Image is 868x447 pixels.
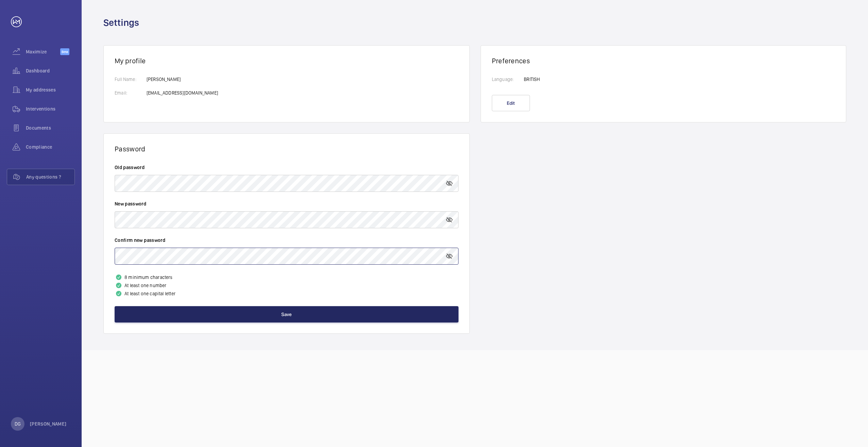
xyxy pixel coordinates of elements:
[147,76,218,83] p: [PERSON_NAME]
[30,420,67,427] p: [PERSON_NAME]
[492,76,514,83] label: Language:
[115,89,136,96] label: Email:
[26,173,74,180] span: Any questions ?
[26,105,75,112] span: Interventions
[115,145,458,153] p: Password
[60,48,69,55] span: Beta
[147,89,218,96] p: [EMAIL_ADDRESS][DOMAIN_NAME]
[115,289,458,298] p: At least one capital letter
[115,76,136,83] label: Full Name:
[115,306,458,322] button: Save
[492,56,835,65] p: Preferences
[26,48,60,55] span: Maximize
[26,67,75,74] span: Dashboard
[115,200,458,207] label: New password
[15,420,21,427] p: DG
[492,95,530,111] button: Edit
[115,56,458,65] p: My profile
[115,164,458,171] label: Old password
[26,125,75,131] span: Documents
[524,76,540,83] p: BRITISH
[115,237,458,244] label: Confirm new password
[26,86,75,93] span: My addresses
[26,144,75,150] span: Compliance
[103,16,139,29] h1: Settings
[115,281,458,289] p: At least one number
[115,273,458,281] p: 8 minimum characters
